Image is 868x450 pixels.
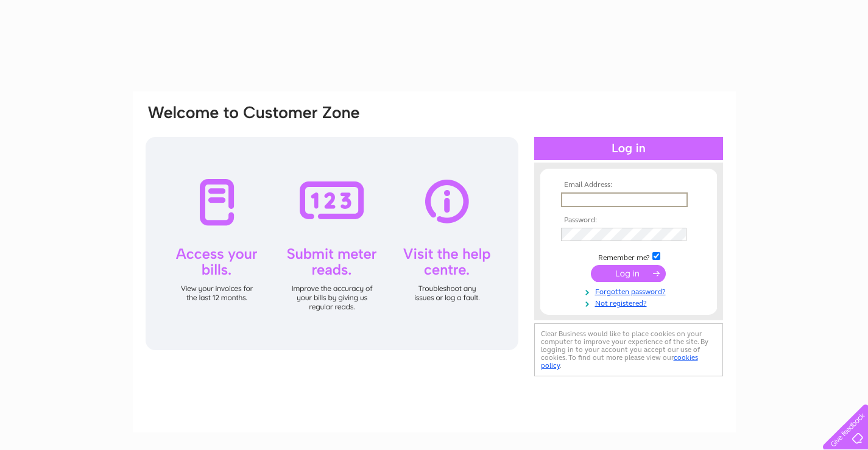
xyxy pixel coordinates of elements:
[591,265,666,282] input: Submit
[558,181,699,189] th: Email Address:
[558,216,699,225] th: Password:
[534,323,723,376] div: Clear Business would like to place cookies on your computer to improve your experience of the sit...
[558,250,699,262] td: Remember me?
[561,297,699,308] a: Not registered?
[541,353,698,370] a: cookies policy
[561,285,699,297] a: Forgotten password?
